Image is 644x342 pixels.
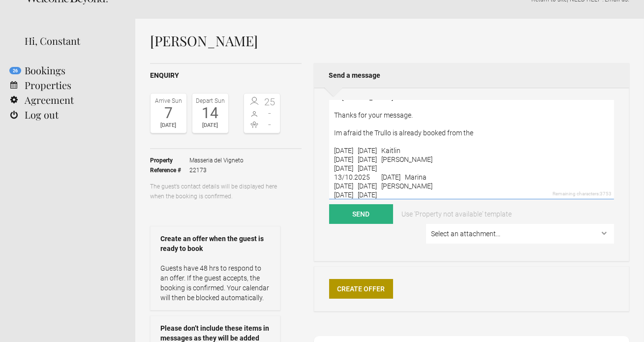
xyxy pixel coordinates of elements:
[25,33,121,48] div: Hi, Constant
[150,182,280,201] p: The guest’s contact details will be displayed here when the booking is confirmed.
[153,96,184,106] div: Arrive Sun
[150,155,189,165] strong: Property
[395,204,519,224] a: Use 'Property not available' template
[153,121,184,130] div: [DATE]
[262,97,278,107] span: 25
[314,63,629,88] h2: Send a message
[160,234,270,253] strong: Create an offer when the guest is ready to book
[160,263,270,303] p: Guests have 48 hrs to respond to an offer. If the guest accepts, the booking is confirmed. Your c...
[262,108,278,118] span: -
[195,96,226,106] div: Depart Sun
[329,204,393,224] button: Send
[189,165,244,175] span: 22173
[150,165,189,175] strong: Reference #
[9,67,21,74] flynt-notification-badge: 26
[329,279,393,299] a: Create Offer
[195,121,226,130] div: [DATE]
[153,106,184,121] div: 7
[150,33,629,48] h1: [PERSON_NAME]
[195,106,226,121] div: 14
[150,70,302,81] h2: Enquiry
[189,155,244,165] span: Masseria del Vigneto
[262,120,278,129] span: -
